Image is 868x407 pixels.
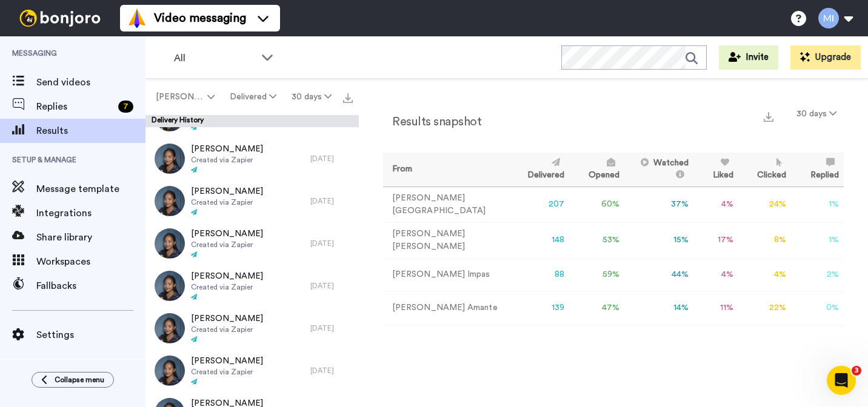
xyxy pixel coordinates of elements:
button: Export all results that match these filters now. [339,88,356,106]
button: Collapse menu [32,372,114,388]
th: From [383,153,509,187]
button: Export a summary of each team member’s results that match this filter now. [760,107,777,125]
span: Created via Zapier [191,325,263,334]
a: [PERSON_NAME]Created via Zapier[DATE] [145,307,359,349]
button: Upgrade [790,45,861,70]
td: 88 [509,258,570,291]
span: [PERSON_NAME] [156,91,205,103]
div: [DATE] [310,366,353,376]
img: f872ddf9-be9b-4898-8a24-e8eb1b6a222b-thumb.jpg [155,144,185,174]
img: bj-logo-header-white.svg [15,10,105,27]
span: Settings [36,328,145,342]
a: [PERSON_NAME]Created via Zapier[DATE] [145,265,359,307]
span: Created via Zapier [191,155,263,165]
td: 47 % [569,291,624,325]
td: 37 % [624,187,693,222]
a: [PERSON_NAME]Created via Zapier[DATE] [145,180,359,222]
img: 05157437-11da-4056-ab76-f7e6f2059b92-thumb.jpg [155,228,185,259]
td: 4 % [693,258,738,291]
span: Results [36,124,145,138]
span: Created via Zapier [191,197,263,207]
th: Opened [569,153,624,187]
td: 139 [509,291,570,325]
button: 30 days [284,86,339,108]
div: [DATE] [310,281,353,291]
td: 22 % [738,291,792,325]
td: [PERSON_NAME] [GEOGRAPHIC_DATA] [383,187,509,222]
th: Delivered [509,153,570,187]
img: b3227d83-08fd-4dd1-9c93-1d342df664d4-thumb.jpg [155,356,185,386]
td: 14 % [624,291,693,325]
td: 4 % [738,258,792,291]
td: 2 % [791,258,844,291]
span: [PERSON_NAME] [191,143,263,155]
span: [PERSON_NAME] [191,355,263,367]
img: dd6839b0-e33e-425d-9d7e-fd0536a069af-thumb.jpg [155,186,185,216]
th: Watched [624,153,693,187]
div: [DATE] [310,154,353,164]
span: Share library [36,230,145,245]
span: Created via Zapier [191,282,263,292]
span: All [174,51,255,65]
span: Created via Zapier [191,240,263,250]
div: Delivery History [145,115,359,127]
button: 30 days [789,103,844,125]
th: Liked [693,153,738,187]
td: 15 % [624,222,693,258]
button: Delivered [222,86,284,108]
td: 60 % [569,187,624,222]
div: [DATE] [310,196,353,206]
img: export.svg [764,112,773,122]
td: 8 % [738,222,792,258]
span: Created via Zapier [191,367,263,377]
a: [PERSON_NAME]Created via Zapier[DATE] [145,137,359,180]
th: Clicked [738,153,792,187]
div: 7 [118,101,133,113]
a: [PERSON_NAME]Created via Zapier[DATE] [145,349,359,392]
td: 1 % [791,187,844,222]
span: Integrations [36,206,145,220]
td: 4 % [693,187,738,222]
td: 1 % [791,222,844,258]
span: Collapse menu [55,375,104,385]
span: 3 [852,366,861,376]
td: 17 % [693,222,738,258]
td: 11 % [693,291,738,325]
td: 148 [509,222,570,258]
span: Send videos [36,75,145,90]
iframe: Intercom live chat [827,366,856,395]
td: 24 % [738,187,792,222]
a: [PERSON_NAME]Created via Zapier[DATE] [145,222,359,265]
img: vm-color.svg [127,8,147,28]
img: cb0e8877-d657-4c17-96b5-46206da97b8b-thumb.jpg [155,313,185,343]
th: Replied [791,153,844,187]
td: 44 % [624,258,693,291]
div: [DATE] [310,239,353,248]
button: [PERSON_NAME] [148,86,222,108]
span: [PERSON_NAME] [191,313,263,325]
td: [PERSON_NAME] Impas [383,258,509,291]
span: [PERSON_NAME] [191,270,263,282]
span: Workspaces [36,254,145,269]
span: Video messaging [154,10,246,27]
td: [PERSON_NAME] Amante [383,291,509,325]
span: Message template [36,182,145,196]
span: [PERSON_NAME] [191,185,263,197]
span: Replies [36,99,113,114]
button: Invite [719,45,778,70]
td: [PERSON_NAME] [PERSON_NAME] [383,222,509,258]
span: Fallbacks [36,279,145,293]
td: 53 % [569,222,624,258]
h2: Results snapshot [383,115,481,128]
td: 59 % [569,258,624,291]
span: [PERSON_NAME] [191,228,263,240]
td: 0 % [791,291,844,325]
img: export.svg [343,93,353,103]
div: [DATE] [310,323,353,333]
img: a5a9c418-26f4-4491-95e2-0e5e441362b8-thumb.jpg [155,271,185,301]
td: 207 [509,187,570,222]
